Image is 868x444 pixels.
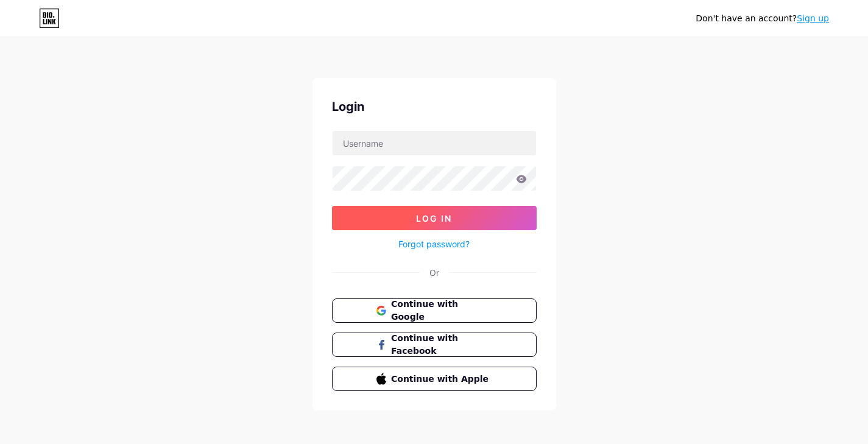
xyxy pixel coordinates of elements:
[332,333,537,357] button: Continue with Facebook
[332,97,537,116] div: Login
[398,238,470,250] a: Forgot password?
[429,266,439,279] div: Or
[797,13,829,23] a: Sign up
[332,206,537,230] button: Log In
[333,131,536,155] input: Username
[391,298,492,323] span: Continue with Google
[391,332,492,358] span: Continue with Facebook
[332,298,537,323] button: Continue with Google
[391,373,492,386] span: Continue with Apple
[696,12,829,25] div: Don't have an account?
[332,367,537,391] button: Continue with Apple
[416,213,452,224] span: Log In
